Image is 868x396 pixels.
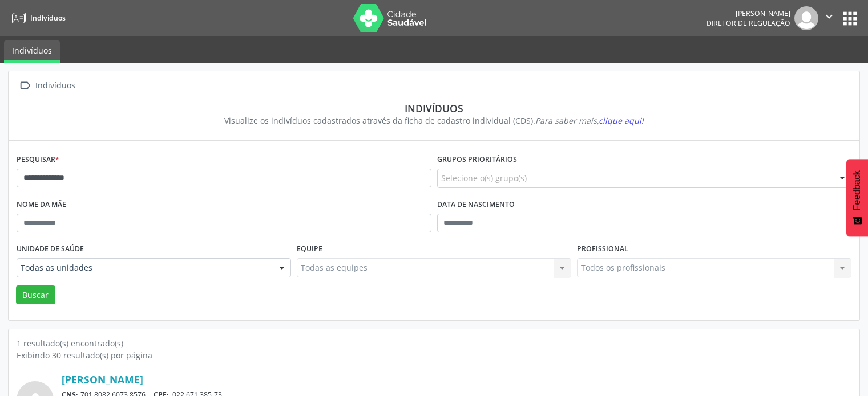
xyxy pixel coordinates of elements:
[706,18,790,28] span: Diretor de regulação
[8,9,66,27] a: Indivíduos
[62,373,143,386] a: [PERSON_NAME]
[17,196,66,214] label: Nome da mãe
[25,115,843,126] div: Visualize os indivíduos cadastrados através da ficha de cadastro individual (CDS).
[17,151,59,169] label: Pesquisar
[706,9,790,18] div: [PERSON_NAME]
[17,337,851,349] div: 1 resultado(s) encontrado(s)
[17,240,84,258] label: Unidade de saúde
[30,13,66,23] span: Indivíduos
[794,6,818,30] img: img
[846,159,868,236] button: Feedback - Mostrar pesquisa
[437,196,515,214] label: Data de nascimento
[818,6,840,30] button: 
[823,10,835,23] i: 
[852,170,862,210] span: Feedback
[599,115,644,126] span: clique aqui!
[4,40,60,63] a: Indivíduos
[297,240,322,258] label: Equipe
[577,240,628,258] label: Profissional
[535,115,644,126] i: Para saber mais,
[840,9,860,28] button: apps
[25,102,843,115] div: Indivíduos
[441,172,527,184] span: Selecione o(s) grupo(s)
[437,151,517,169] label: Grupos prioritários
[17,349,851,361] div: Exibindo 30 resultado(s) por página
[21,262,268,273] span: Todas as unidades
[33,77,77,94] div: Indivíduos
[17,77,77,94] a:  Indivíduos
[16,285,55,305] button: Buscar
[17,77,33,94] i: 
